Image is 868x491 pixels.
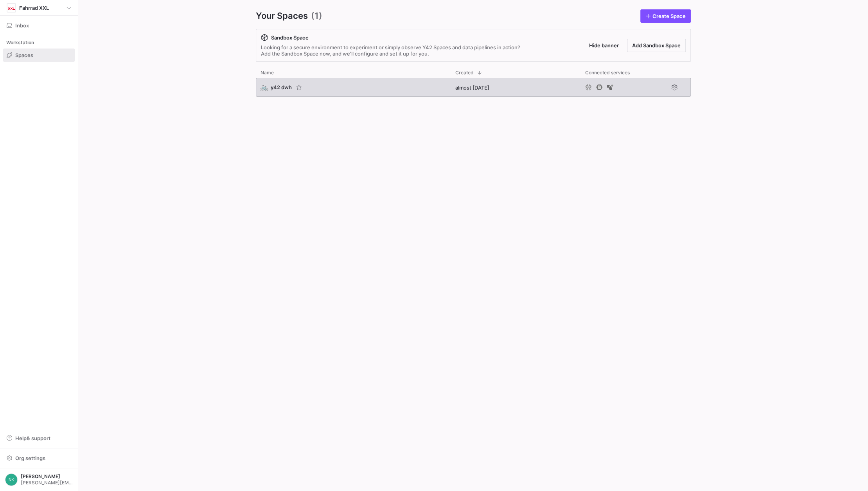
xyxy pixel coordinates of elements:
button: Add Sandbox Space [627,39,686,52]
button: Hide banner [584,39,624,52]
span: Inbox [15,22,29,29]
span: Fahrrad XXL [19,5,49,11]
span: Hide banner [589,42,619,49]
div: Workstation [3,37,75,49]
img: https://storage.googleapis.com/y42-prod-data-exchange/images/oGOSqxDdlQtxIPYJfiHrUWhjI5fT83rRj0ID... [7,4,15,12]
button: NK[PERSON_NAME][PERSON_NAME][EMAIL_ADDRESS][PERSON_NAME][DOMAIN_NAME] [3,471,75,488]
span: Help & support [15,435,50,441]
div: NK [5,473,18,486]
span: 🚲 [261,84,268,91]
button: Inbox [3,19,75,32]
a: Org settings [3,456,75,462]
span: Your Spaces [256,9,308,23]
span: [PERSON_NAME][EMAIL_ADDRESS][PERSON_NAME][DOMAIN_NAME] [21,480,73,486]
span: Spaces [15,52,33,58]
span: almost [DATE] [455,85,489,91]
span: Sandbox Space [271,34,309,41]
span: Name [261,70,274,76]
a: Spaces [3,49,75,62]
button: Org settings [3,451,75,465]
span: y42 dwh [271,84,292,90]
span: Add Sandbox Space [632,42,681,49]
span: (1) [311,9,322,23]
a: Create Space [640,9,691,23]
span: Connected services [585,70,630,76]
div: Looking for a secure environment to experiment or simply observe Y42 Spaces and data pipelines in... [261,44,520,57]
div: Press SPACE to select this row. [256,78,691,100]
button: Help& support [3,432,75,445]
span: Org settings [15,455,45,461]
span: [PERSON_NAME] [21,474,73,479]
span: Create Space [652,13,686,19]
span: Created [455,70,474,76]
